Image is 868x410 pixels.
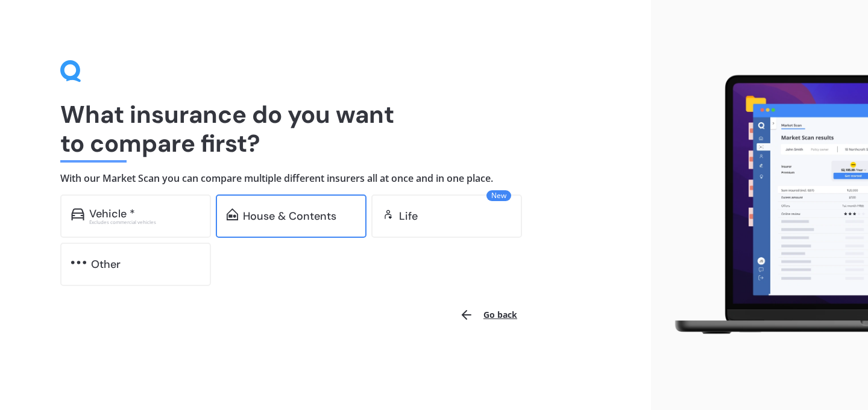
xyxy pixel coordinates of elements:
span: New [486,190,511,201]
div: Vehicle * [89,208,135,220]
h1: What insurance do you want to compare first? [60,100,591,158]
div: House & Contents [243,210,336,222]
img: car.f15378c7a67c060ca3f3.svg [71,208,84,220]
img: life.f720d6a2d7cdcd3ad642.svg [382,208,394,220]
img: home-and-contents.b802091223b8502ef2dd.svg [227,208,238,220]
div: Other [91,258,121,270]
div: Excludes commercial vehicles [89,220,200,225]
img: laptop.webp [661,69,868,341]
h4: With our Market Scan you can compare multiple different insurers all at once and in one place. [60,172,591,185]
img: other.81dba5aafe580aa69f38.svg [71,256,86,269]
div: Life [399,210,418,222]
button: Go back [452,300,524,329]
